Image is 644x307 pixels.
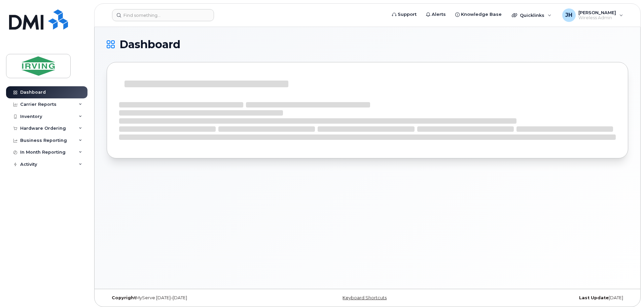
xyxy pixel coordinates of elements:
div: MyServe [DATE]–[DATE] [107,295,281,301]
span: Dashboard [119,39,180,50]
div: [DATE] [454,295,628,301]
strong: Copyright [112,295,136,300]
a: Keyboard Shortcuts [343,295,387,300]
strong: Last Update [579,295,609,300]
